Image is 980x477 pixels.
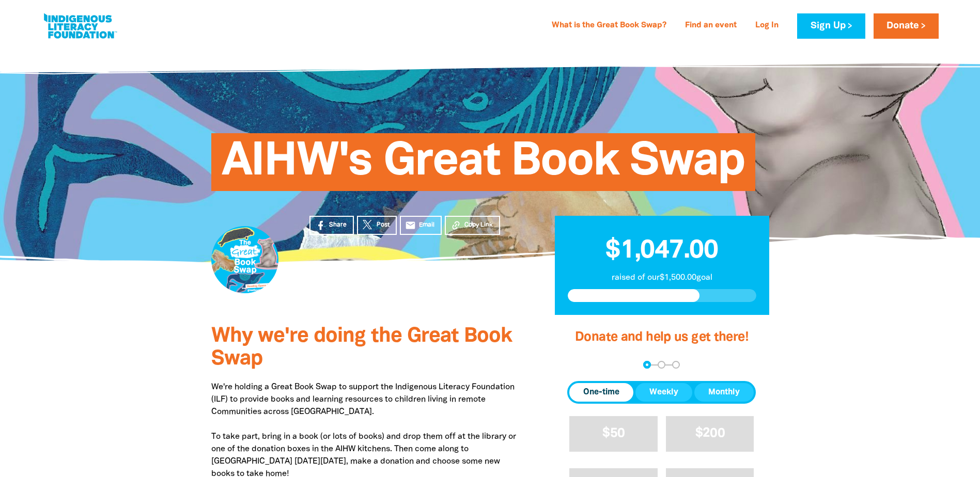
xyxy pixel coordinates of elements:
[874,13,939,39] a: Donate
[649,386,678,399] span: Weekly
[583,386,619,399] span: One-time
[797,13,865,39] a: Sign Up
[666,416,754,452] button: $200
[329,220,347,230] span: Share
[569,383,633,402] button: One-time
[405,220,416,231] i: email
[602,427,625,439] span: $50
[222,141,745,191] span: AIHW's Great Book Swap
[568,272,756,284] p: raised of our $1,500.00 goal
[658,361,665,369] button: Navigate to step 2 of 3 to enter your details
[419,220,434,230] span: Email
[643,361,651,369] button: Navigate to step 1 of 3 to enter your donation amount
[400,216,442,235] a: emailEmail
[569,416,658,452] button: $50
[679,18,743,34] a: Find an event
[708,386,740,399] span: Monthly
[749,18,785,34] a: Log In
[357,216,397,235] a: Post
[605,239,718,263] span: $1,047.00
[546,18,673,34] a: What is the Great Book Swap?
[377,220,390,230] span: Post
[445,216,500,235] button: Copy Link
[695,427,725,439] span: $200
[575,331,749,343] span: Donate and help us get there!
[694,383,754,402] button: Monthly
[635,383,692,402] button: Weekly
[464,220,493,230] span: Copy Link
[672,361,680,369] button: Navigate to step 3 of 3 to enter your payment details
[211,327,512,369] span: Why we're doing the Great Book Swap
[309,216,354,235] a: Share
[567,381,756,404] div: Donation frequency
